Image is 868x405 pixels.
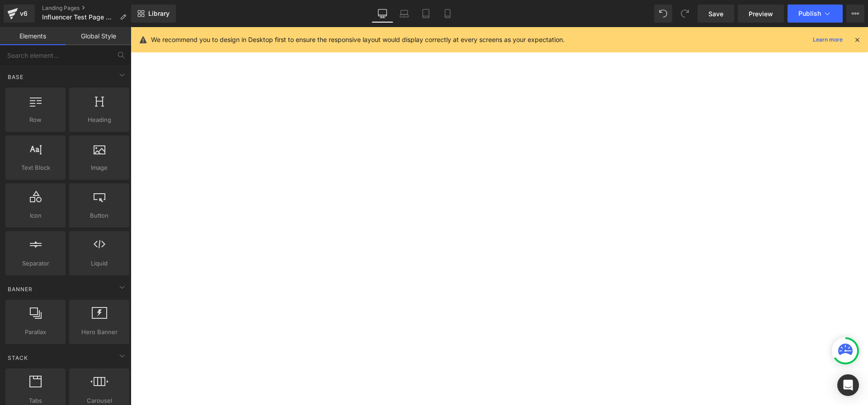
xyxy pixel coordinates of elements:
span: Image [72,163,127,172]
a: Mobile [437,5,458,23]
a: Laptop [393,5,415,23]
span: Liquid [72,259,127,268]
a: Tablet [415,5,437,23]
span: Banner [7,285,33,293]
span: Heading [72,115,127,125]
span: Save [708,9,723,19]
div: v6 [18,8,29,19]
span: Parallax [8,327,63,337]
a: Desktop [372,5,393,23]
span: Library [148,9,170,18]
span: Stack [7,354,29,362]
span: Row [8,115,63,125]
div: Open Intercom Messenger [837,374,859,396]
a: Landing Pages [42,5,133,12]
span: Separator [8,259,63,268]
button: Redo [676,5,694,23]
span: Button [72,211,127,220]
span: Publish [798,10,821,17]
a: New Library [131,5,176,23]
a: Global Style [66,27,131,45]
button: Undo [654,5,672,23]
a: v6 [4,5,35,23]
button: Publish [788,5,843,23]
a: Learn more [809,34,846,45]
span: Hero Banner [72,327,127,337]
button: More [846,5,864,23]
span: Icon [8,211,63,220]
span: Text Block [8,163,63,172]
p: We recommend you to design in Desktop first to ensure the responsive layout would display correct... [151,35,565,45]
span: Influencer Test Page New [42,14,116,21]
a: Preview [738,5,784,23]
span: Preview [749,9,773,19]
span: Base [7,73,24,81]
